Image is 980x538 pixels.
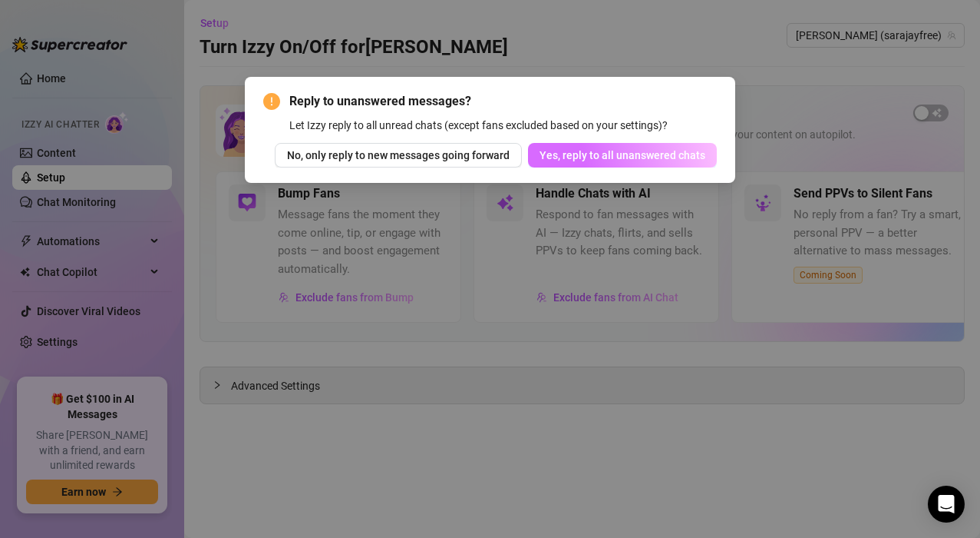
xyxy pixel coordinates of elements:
[528,143,717,168] button: Yes, reply to all unanswered chats
[275,143,522,168] button: No, only reply to new messages going forward
[289,92,717,111] span: Reply to unanswered messages?
[928,486,965,523] div: Open Intercom Messenger
[289,117,717,134] div: Let Izzy reply to all unread chats (except fans excluded based on your settings)?
[263,93,280,110] span: exclamation-circle
[539,149,705,161] span: Yes, reply to all unanswered chats
[287,149,510,161] span: No, only reply to new messages going forward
